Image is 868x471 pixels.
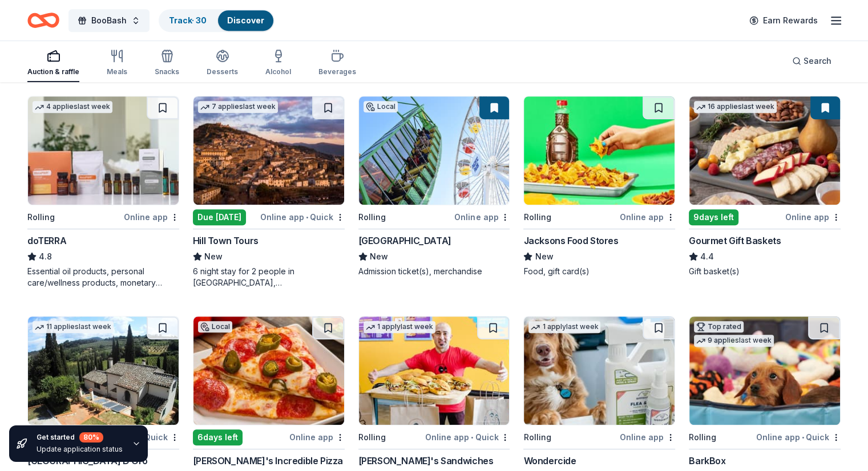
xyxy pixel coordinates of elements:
img: Image for Pacific Park [359,96,510,205]
div: Rolling [358,431,386,444]
div: 9 applies last week [694,335,774,347]
div: Rolling [523,210,551,224]
div: Admission ticket(s), merchandise [358,266,510,277]
img: Image for Gourmet Gift Baskets [689,96,840,205]
div: Snacks [155,67,179,76]
div: Online app [454,210,510,224]
div: Online app Quick [260,210,345,224]
button: Track· 30Discover [159,9,274,32]
a: Home [27,7,59,34]
button: BooBash [68,9,150,32]
span: New [535,250,553,263]
div: Online app Quick [425,430,510,444]
button: Snacks [155,44,179,82]
button: Search [783,50,841,72]
div: Online app Quick [756,430,841,444]
div: Essential oil products, personal care/wellness products, monetary donations [27,266,179,289]
div: 80 % [79,432,103,442]
div: 1 apply last week [364,321,435,333]
button: Alcohol [265,44,291,82]
div: Gift basket(s) [689,266,841,277]
div: 4 applies last week [33,101,112,113]
img: Image for Jacksons Food Stores [524,96,675,205]
img: Image for Hill Town Tours [193,96,344,205]
span: 4.8 [39,250,52,263]
div: Alcohol [265,67,291,76]
span: • [471,433,473,442]
button: Meals [107,44,127,82]
div: Food, gift card(s) [523,266,675,277]
div: Gourmet Gift Baskets [689,234,781,247]
button: Auction & raffle [27,44,79,82]
img: Image for John's Incredible Pizza [193,316,344,425]
a: Discover [227,15,264,25]
div: 9 days left [689,209,738,225]
a: Track· 30 [169,15,207,25]
a: Image for doTERRA4 applieslast weekRollingOnline appdoTERRA4.8Essential oil products, personal ca... [27,96,179,289]
div: Local [364,101,398,112]
img: Image for doTERRA [28,96,179,205]
a: Image for Jacksons Food StoresRollingOnline appJacksons Food StoresNewFood, gift card(s) [523,96,675,277]
div: Get started [37,432,123,442]
div: 11 applies last week [33,321,114,333]
div: Rolling [27,210,55,224]
div: [PERSON_NAME]'s Incredible Pizza [193,454,343,468]
div: Top rated [694,321,744,332]
div: 7 applies last week [198,101,278,113]
div: BarkBox [689,454,725,468]
div: Due [DATE] [193,209,246,225]
div: Meals [107,67,127,76]
button: Beverages [318,44,356,82]
a: Image for Gourmet Gift Baskets16 applieslast week9days leftOnline appGourmet Gift Baskets4.4Gift ... [689,96,841,277]
img: Image for Villa Sogni D’Oro [28,316,179,425]
div: Desserts [207,67,238,76]
div: 1 apply last week [528,321,600,333]
span: • [802,433,804,442]
button: Desserts [207,44,238,82]
div: Rolling [689,431,716,444]
a: Image for Hill Town Tours 7 applieslast weekDue [DATE]Online app•QuickHill Town ToursNew6 night s... [193,96,345,289]
div: Hill Town Tours [193,234,259,247]
div: Online app [785,210,841,224]
div: Auction & raffle [27,67,79,76]
span: 4.4 [700,250,714,263]
span: • [306,213,308,222]
div: doTERRA [27,234,66,247]
div: 6 night stay for 2 people in [GEOGRAPHIC_DATA], [GEOGRAPHIC_DATA] [193,266,345,289]
div: [GEOGRAPHIC_DATA] [358,234,451,247]
span: New [204,250,223,263]
div: Wondercide [523,454,576,468]
div: 16 applies last week [694,101,777,113]
div: Update application status [37,445,123,454]
div: 6 days left [193,429,243,445]
span: New [370,250,388,263]
div: Online app [289,430,345,444]
img: Image for BarkBox [689,316,840,425]
div: Online app [124,210,179,224]
span: Search [804,54,831,68]
div: Rolling [358,210,386,224]
div: Beverages [318,67,356,76]
div: Online app [620,430,675,444]
a: Earn Rewards [742,10,825,31]
img: Image for Ike's Sandwiches [359,316,510,425]
div: Jacksons Food Stores [523,234,618,247]
div: Rolling [523,431,551,444]
div: Local [198,321,232,332]
div: [PERSON_NAME]'s Sandwiches [358,454,494,468]
img: Image for Wondercide [524,316,675,425]
span: BooBash [91,14,127,27]
div: Online app [620,210,675,224]
a: Image for Pacific ParkLocalRollingOnline app[GEOGRAPHIC_DATA]NewAdmission ticket(s), merchandise [358,96,510,277]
